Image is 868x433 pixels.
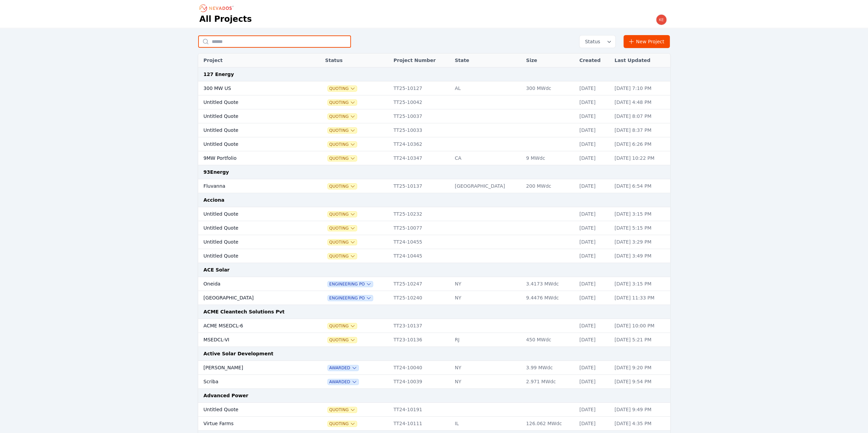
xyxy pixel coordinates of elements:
button: Quoting [328,407,357,413]
td: [DATE] [576,249,611,263]
td: [DATE] 5:21 PM [611,333,670,347]
td: Untitled Quote [198,109,305,123]
td: TT25-10247 [390,277,452,291]
button: Quoting [328,337,357,343]
td: [DATE] [576,81,611,95]
td: [DATE] [576,417,611,431]
td: [DATE] 8:37 PM [611,123,670,137]
tr: Untitled QuoteQuotingTT24-10445[DATE][DATE] 3:49 PM [198,249,670,263]
td: [DATE] 3:15 PM [611,207,670,221]
tr: Untitled QuoteQuotingTT25-10033[DATE][DATE] 8:37 PM [198,123,670,137]
td: TT23-10137 [390,319,452,333]
th: Last Updated [611,53,670,67]
td: TT24-10455 [390,235,452,249]
td: RJ [451,333,523,347]
td: [DATE] 3:15 PM [611,277,670,291]
td: [DATE] 6:26 PM [611,137,670,151]
td: [DATE] [576,95,611,109]
span: Quoting [328,156,357,161]
td: [DATE] [576,333,611,347]
td: [DATE] 4:48 PM [611,95,670,109]
tr: ACME MSEDCL-6QuotingTT23-10137[DATE][DATE] 10:00 PM [198,319,670,333]
td: TT24-10039 [390,375,452,389]
tr: Untitled QuoteQuotingTT24-10362[DATE][DATE] 6:26 PM [198,137,670,151]
td: Untitled Quote [198,403,305,417]
td: [DATE] [576,277,611,291]
td: Oneida [198,277,305,291]
tr: 9MW PortfolioQuotingTT24-10347CA9 MWdc[DATE][DATE] 10:22 PM [198,151,670,165]
td: [DATE] 7:10 PM [611,81,670,95]
td: TT24-10347 [390,151,452,165]
td: ACE Solar [198,263,670,277]
td: TT24-10191 [390,403,452,417]
button: Quoting [328,239,357,245]
td: [DATE] [576,221,611,235]
td: TT25-10077 [390,221,452,235]
td: TT24-10040 [390,361,452,375]
td: TT24-10445 [390,249,452,263]
tr: Untitled QuoteQuotingTT25-10232[DATE][DATE] 3:15 PM [198,207,670,221]
td: [DATE] 3:29 PM [611,235,670,249]
td: TT24-10111 [390,417,452,431]
td: [PERSON_NAME] [198,361,305,375]
button: Quoting [328,212,357,217]
td: [DATE] 11:33 PM [611,291,670,305]
td: Untitled Quote [198,249,305,263]
button: Engineering PO [328,281,373,287]
tr: Untitled QuoteQuotingTT25-10037[DATE][DATE] 8:07 PM [198,109,670,123]
td: Untitled Quote [198,123,305,137]
th: Project Number [390,53,452,67]
span: Quoting [328,114,357,119]
td: [DATE] [576,179,611,193]
td: [GEOGRAPHIC_DATA] [198,291,305,305]
button: Quoting [328,253,357,259]
td: Acciona [198,193,670,207]
td: 93Energy [198,165,670,179]
td: 2.971 MWdc [523,375,576,389]
td: Untitled Quote [198,207,305,221]
td: [DATE] [576,207,611,221]
td: [DATE] [576,403,611,417]
td: 200 MWdc [523,179,576,193]
button: Quoting [328,421,357,427]
td: [DATE] 5:15 PM [611,221,670,235]
button: Quoting [328,184,357,189]
td: [DATE] 3:49 PM [611,249,670,263]
span: Quoting [328,323,357,329]
td: 300 MW US [198,81,305,95]
span: Quoting [328,142,357,147]
span: Quoting [328,226,357,231]
th: Status [322,53,390,67]
button: Quoting [328,86,357,91]
tr: Untitled QuoteQuotingTT24-10191[DATE][DATE] 9:49 PM [198,403,670,417]
button: Engineering PO [328,295,373,301]
button: Quoting [328,100,357,105]
tr: MSEDCL-VIQuotingTT23-10136RJ450 MWdc[DATE][DATE] 5:21 PM [198,333,670,347]
td: [GEOGRAPHIC_DATA] [451,179,523,193]
td: Advanced Power [198,389,670,403]
tr: Untitled QuoteQuotingTT24-10455[DATE][DATE] 3:29 PM [198,235,670,249]
td: Scriba [198,375,305,389]
td: 127 Energy [198,67,670,81]
button: Quoting [328,128,357,133]
td: NY [451,277,523,291]
td: TT25-10033 [390,123,452,137]
td: [DATE] [576,123,611,137]
td: CA [451,151,523,165]
button: Awarded [328,379,358,385]
tr: [PERSON_NAME]AwardedTT24-10040NY3.99 MWdc[DATE][DATE] 9:20 PM [198,361,670,375]
td: [DATE] 9:20 PM [611,361,670,375]
span: Status [582,38,600,45]
td: 9 MWdc [523,151,576,165]
tr: FluvannaQuotingTT25-10137[GEOGRAPHIC_DATA]200 MWdc[DATE][DATE] 6:54 PM [198,179,670,193]
button: Awarded [328,365,358,371]
td: AL [451,81,523,95]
